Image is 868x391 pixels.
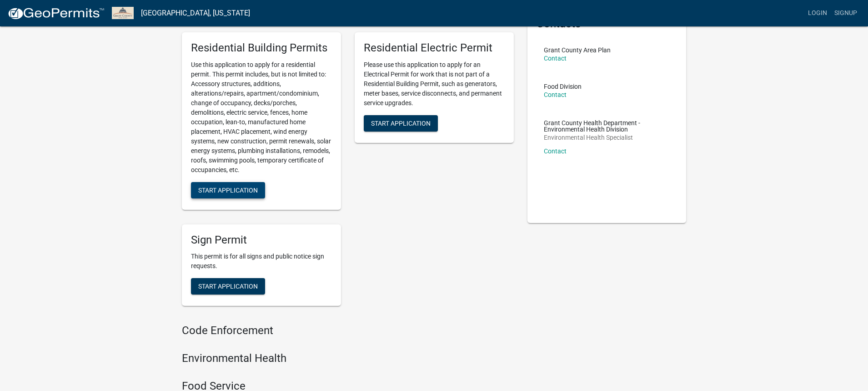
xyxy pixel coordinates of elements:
p: Please use this application to apply for an Electrical Permit for work that is not part of a Resi... [364,60,505,108]
p: This permit is for all signs and public notice sign requests. [191,252,332,271]
img: Grant County, Indiana [112,7,134,19]
h5: Residential Building Permits [191,41,332,55]
a: Contact [544,91,567,98]
a: Signup [831,5,861,22]
p: Grant County Area Plan [544,47,611,53]
a: [GEOGRAPHIC_DATA], [US_STATE] [141,5,250,21]
a: Contact [544,147,567,155]
h5: Sign Permit [191,234,332,247]
button: Start Application [191,278,265,295]
h5: Residential Electric Permit [364,41,505,55]
p: Environmental Health Specialist [544,134,670,141]
p: Food Division [544,83,582,90]
h4: Environmental Health [182,352,514,365]
span: Start Application [198,186,258,193]
button: Start Application [191,182,265,198]
p: Use this application to apply for a residential permit. This permit includes, but is not limited ... [191,60,332,175]
h4: Code Enforcement [182,324,514,337]
a: Contact [544,55,567,62]
button: Start Application [364,115,438,132]
span: Start Application [371,119,431,127]
span: Start Application [198,283,258,290]
a: Login [804,5,831,22]
p: Grant County Health Department - Environmental Health Division [544,120,670,132]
